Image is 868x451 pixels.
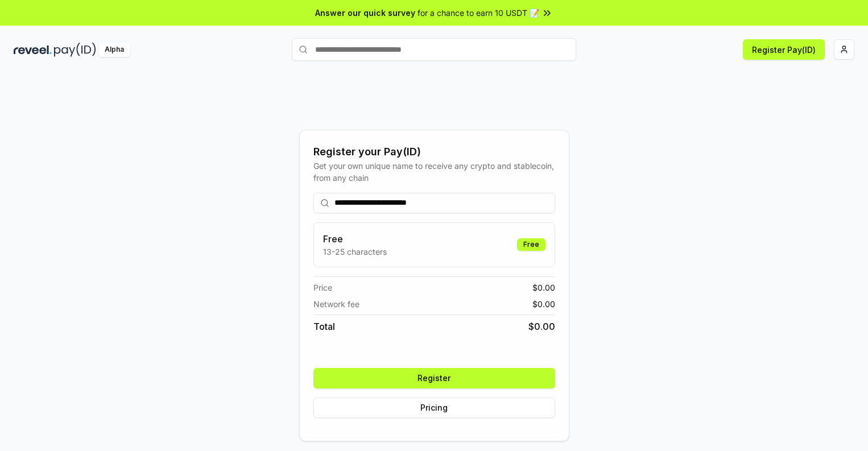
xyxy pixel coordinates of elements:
[517,238,545,251] div: Free
[528,320,555,333] span: $ 0.00
[743,39,825,60] button: Register Pay(ID)
[313,160,555,184] div: Get your own unique name to receive any crypto and stablecoin, from any chain
[532,282,555,293] span: $ 0.00
[532,298,555,310] span: $ 0.00
[313,298,359,310] span: Network fee
[323,232,387,246] h3: Free
[313,320,335,333] span: Total
[323,246,387,258] p: 13-25 characters
[313,282,332,293] span: Price
[313,144,555,160] div: Register your Pay(ID)
[54,43,96,57] img: pay_id
[98,43,130,57] div: Alpha
[14,43,52,57] img: reveel_dark
[313,398,555,418] button: Pricing
[313,368,555,388] button: Register
[418,7,539,19] span: for a chance to earn 10 USDT 📝
[315,7,415,19] span: Answer our quick survey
